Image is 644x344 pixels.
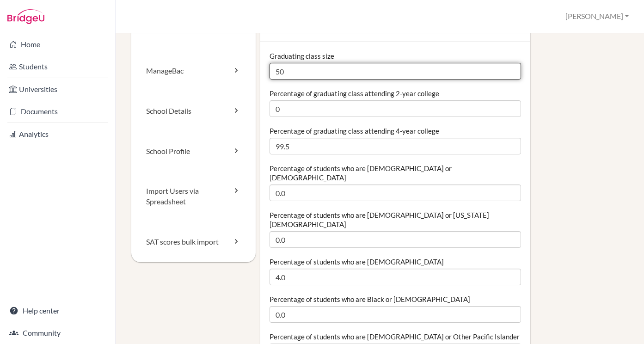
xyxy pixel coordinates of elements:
a: Students [2,57,113,76]
label: Percentage of graduating class attending 2-year college [270,89,439,98]
label: Percentage of students who are [DEMOGRAPHIC_DATA] [270,257,444,266]
label: Percentage of students who are [DEMOGRAPHIC_DATA] or Other Pacific Islander [270,332,520,341]
label: Percentage of students who are Black or [DEMOGRAPHIC_DATA] [270,295,470,304]
a: ManageBac [131,51,256,91]
label: Graduating class size [270,51,334,61]
a: School Profile [131,131,256,172]
label: Percentage of graduating class attending 4-year college [270,126,439,135]
button: [PERSON_NAME] [561,8,633,25]
a: School Details [131,91,256,131]
img: Bridge-U [7,9,44,24]
a: Help center [2,301,113,320]
a: Analytics [2,125,113,143]
a: Import Users via Spreadsheet [131,171,256,222]
a: Universities [2,80,113,98]
a: Documents [2,102,113,121]
a: Home [2,35,113,54]
label: Percentage of students who are [DEMOGRAPHIC_DATA] or [US_STATE][DEMOGRAPHIC_DATA] [270,210,521,229]
label: Percentage of students who are [DEMOGRAPHIC_DATA] or [DEMOGRAPHIC_DATA] [270,164,521,182]
a: Community [2,324,113,342]
a: SAT scores bulk import [131,222,256,262]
